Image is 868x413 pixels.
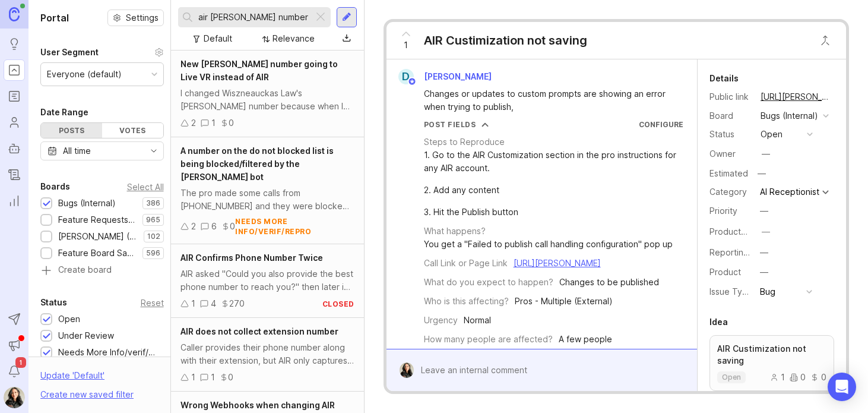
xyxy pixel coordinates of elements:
[40,11,69,25] h1: Portal
[230,220,235,233] div: 0
[709,226,772,237] label: ProductboardID
[4,387,25,408] img: Ysabelle Eugenio
[424,206,683,219] div: 3. Hit the Publish button
[58,247,137,260] div: Feature Board Sandbox [DATE]
[144,146,163,156] svg: toggle icon
[40,45,99,59] div: User Segment
[211,297,216,310] div: 4
[790,373,806,382] div: 0
[180,341,354,367] div: Caller provides their phone number along with their extension, but AIR only captures the phone nu...
[126,12,159,24] span: Settings
[58,197,116,210] div: Bugs (Internal)
[404,39,408,52] span: 1
[4,59,25,81] a: Portal
[235,216,354,237] div: needs more info/verif/repro
[813,29,837,52] button: Close button
[424,71,492,81] span: [PERSON_NAME]
[180,146,334,182] span: A number on the do not blocked list is being blocked/filtered by the [PERSON_NAME] bot
[4,138,25,159] a: Autopilot
[709,90,751,103] div: Public link
[127,184,164,190] div: Select All
[191,297,195,310] div: 1
[58,313,80,326] div: Open
[424,87,673,114] div: Changes or updates to custom prompts are showing an error when trying to publish,
[398,69,414,84] div: D
[464,314,491,327] div: Normal
[107,10,164,26] button: Settings
[760,285,775,298] div: Bug
[717,343,826,367] p: AIR Custimization not saving
[407,77,416,86] img: member badge
[204,32,232,45] div: Default
[41,123,102,138] div: Posts
[424,257,508,270] div: Call Link or Page Link
[639,120,683,129] a: Configure
[180,187,354,213] div: The pro made some calls from [PHONE_NUMBER] and they were blocked by the [PERSON_NAME] bot. Suppo...
[424,32,587,49] div: AIR Custimization not saving
[171,137,363,244] a: A number on the do not blocked list is being blocked/filtered by the [PERSON_NAME] botThe pro mad...
[559,276,659,289] div: Changes to be published
[4,335,25,356] button: Announcements
[709,206,737,216] label: Priority
[810,373,826,382] div: 0
[4,86,25,107] a: Roadmaps
[762,147,770,160] div: —
[762,225,770,238] div: —
[709,267,741,277] label: Product
[40,388,134,401] div: Create new saved filter
[424,135,505,149] div: Steps to Reproduce
[757,89,834,105] a: [URL][PERSON_NAME]
[4,112,25,133] a: Users
[180,267,354,294] div: AIR asked "Could you also provide the best phone number to reach you?" then later in the call it ...
[709,109,751,122] div: Board
[709,71,739,86] div: Details
[760,204,768,217] div: —
[515,295,613,308] div: Pros - Multiple (External)
[709,128,751,141] div: Status
[146,215,160,225] p: 965
[828,373,856,401] div: Open Intercom Messenger
[709,169,748,178] div: Estimated
[229,297,245,310] div: 270
[40,266,164,276] a: Create board
[4,164,25,185] a: Changelog
[424,238,673,251] div: You get a "Failed to publish call handling configuration" pop up
[146,198,160,208] p: 386
[709,185,751,198] div: Category
[4,33,25,55] a: Ideas
[760,246,768,259] div: —
[424,295,509,308] div: Who is this affecting?
[4,361,25,382] button: Notifications
[180,59,338,82] span: New [PERSON_NAME] number going to Live VR instead of AIR
[391,69,501,84] a: D[PERSON_NAME]
[191,116,196,130] div: 2
[273,32,315,45] div: Relevance
[58,329,114,342] div: Under Review
[709,247,773,257] label: Reporting Team
[424,314,458,327] div: Urgency
[754,166,769,181] div: —
[722,373,741,382] p: open
[760,188,819,196] div: AI Receptionist
[141,299,164,306] div: Reset
[761,109,818,122] div: Bugs (Internal)
[180,326,338,336] span: AIR does not collect extension number
[4,190,25,212] a: Reporting
[770,373,785,382] div: 1
[211,116,216,130] div: 1
[191,371,195,384] div: 1
[424,119,476,130] div: Post Fields
[171,318,363,392] a: AIR does not collect extension numberCaller provides their phone number along with their extensio...
[559,333,612,346] div: A few people
[40,105,88,119] div: Date Range
[58,213,137,226] div: Feature Requests (Internal)
[514,258,601,268] a: [URL][PERSON_NAME]
[424,149,683,175] div: 1. Go to the AIR Customization section in the pro instructions for any AIR account.
[709,335,834,391] a: AIR Custimization not savingopen100
[709,315,728,329] div: Idea
[758,224,774,239] button: ProductboardID
[424,333,553,346] div: How many people are affected?
[58,230,138,243] div: [PERSON_NAME] (Public)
